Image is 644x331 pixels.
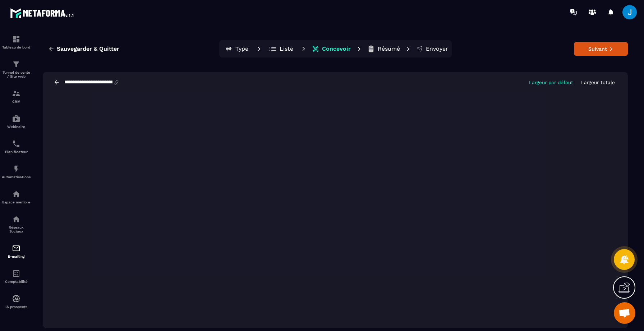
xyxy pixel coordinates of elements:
button: Concevoir [310,42,353,56]
button: Sauvegarder & Quitter [43,42,125,55]
p: CRM [2,100,31,104]
p: IA prospects [2,305,31,309]
img: formation [12,60,20,69]
button: Largeur totale [579,79,617,86]
p: Liste [280,45,293,52]
img: formation [12,89,20,98]
img: scheduler [12,139,20,148]
img: formation [12,35,20,43]
p: E-mailing [2,254,31,258]
a: automationsautomationsEspace membre [2,184,31,210]
p: Type [235,45,248,52]
a: emailemailE-mailing [2,239,31,264]
p: Automatisations [2,175,31,179]
a: Ouvrir le chat [614,302,635,324]
a: formationformationTableau de bord [2,29,31,55]
p: Comptabilité [2,280,31,284]
button: Envoyer [414,42,450,56]
img: email [12,244,20,253]
p: Réseaux Sociaux [2,225,31,233]
button: Résumé [365,42,402,56]
img: automations [12,190,20,198]
p: Webinaire [2,125,31,129]
a: formationformationTunnel de vente / Site web [2,55,31,84]
p: Espace membre [2,200,31,204]
p: Largeur totale [581,80,615,85]
button: Largeur par défaut [527,79,575,86]
a: formationformationCRM [2,84,31,109]
a: automationsautomationsWebinaire [2,109,31,134]
a: schedulerschedulerPlanificateur [2,134,31,159]
img: accountant [12,269,20,278]
a: accountantaccountantComptabilité [2,264,31,289]
button: Suivant [574,42,628,56]
p: Planificateur [2,150,31,154]
img: automations [12,114,20,123]
img: logo [10,6,75,19]
p: Tableau de bord [2,45,31,49]
img: automations [12,165,20,173]
p: Résumé [378,45,400,52]
span: Sauvegarder & Quitter [57,45,119,52]
button: Liste [265,42,298,56]
a: automationsautomationsAutomatisations [2,159,31,184]
p: Tunnel de vente / Site web [2,70,31,78]
button: Type [221,42,253,56]
img: automations [12,294,20,303]
img: social-network [12,215,20,224]
a: social-networksocial-networkRéseaux Sociaux [2,210,31,239]
p: Concevoir [322,45,351,52]
p: Largeur par défaut [529,80,573,85]
p: Envoyer [426,45,448,52]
